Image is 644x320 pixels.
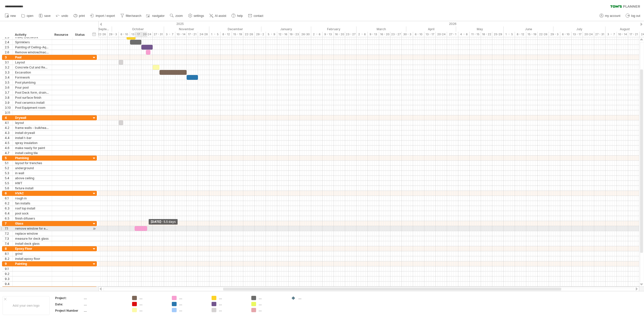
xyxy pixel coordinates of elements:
[219,296,246,300] div: ....
[5,231,12,236] div: 7.2
[112,26,164,32] div: October 2025
[247,13,265,19] a: contact
[5,95,12,100] div: 3.8
[15,161,49,165] div: layout for trenches
[141,32,153,37] div: 20-24
[504,32,515,37] div: 1 - 5
[164,32,175,37] div: 3 - 7
[84,296,126,300] div: ....
[179,302,207,306] div: ....
[572,32,583,37] div: 13 - 17
[526,32,538,37] div: 15 - 19
[15,226,49,231] div: remove window for excavation
[15,231,49,236] div: replace window
[55,13,70,19] a: undo
[406,26,456,32] div: April 2026
[254,14,263,18] span: contact
[5,256,12,261] div: 8.2
[84,302,126,306] div: ....
[5,191,12,196] div: 6
[5,181,12,186] div: 5.5
[15,176,49,181] div: above ceiling
[198,32,209,37] div: 24-28
[470,32,481,37] div: 11 - 15
[368,32,379,37] div: 9 - 13
[458,32,470,37] div: 4 - 8
[5,140,12,145] div: 4.5
[379,32,390,37] div: 16 - 20
[5,246,12,251] div: 8
[5,105,12,110] div: 3.10
[79,14,85,18] span: print
[10,14,16,18] span: new
[255,32,266,37] div: 29 - 2
[5,271,12,276] div: 9.2
[5,226,12,231] div: 7.1
[15,171,49,175] div: in wall
[594,32,606,37] div: 27 - 31
[5,281,12,286] div: 9.4
[15,75,49,80] div: Formwork
[5,100,12,105] div: 3.9
[55,302,83,306] div: Date:
[169,13,184,19] a: zoom
[15,105,49,110] div: Pool Equipment room
[15,140,49,145] div: spray insulation
[5,80,12,85] div: 3.5
[5,206,12,211] div: 6.3
[504,26,553,32] div: June 2026
[15,196,49,201] div: rough in
[277,32,289,37] div: 12 - 16
[15,146,49,150] div: make ready for paint
[538,32,549,37] div: 22-26
[5,276,12,281] div: 9.3
[139,308,167,312] div: ....
[15,166,49,170] div: underground
[424,32,436,37] div: 13 - 17
[15,125,49,130] div: frame walls - bulkheads
[5,251,12,256] div: 8.1
[15,256,49,261] div: install epoxy floor
[15,80,49,85] div: Pool plumbing
[219,308,246,312] div: ....
[219,302,246,306] div: ....
[15,120,49,125] div: layout
[298,296,326,300] div: ....
[145,13,166,19] a: navigator
[5,120,12,125] div: 4.1
[15,216,49,221] div: finish difusers
[5,110,12,115] div: 3.11
[130,32,141,37] div: 13 - 17
[119,32,130,37] div: 6 - 10
[15,191,49,196] div: HVAC
[390,32,402,37] div: 23 - 27
[237,14,243,18] span: help
[15,156,49,160] div: Plumbing
[447,32,458,37] div: 27 - 1
[5,45,12,50] div: 2.5
[92,226,97,231] div: scroll to activity
[5,196,12,201] div: 6.1
[515,32,526,37] div: 8 - 12
[15,60,49,65] div: Layout
[5,65,12,70] div: 3.2
[161,220,176,224] span: - 5.5 days
[5,75,12,80] div: 3.4
[5,135,12,140] div: 4.4
[413,32,424,37] div: 6 - 10
[15,251,49,256] div: grind
[15,151,49,155] div: install ceilng tile
[15,206,49,211] div: roof top install
[259,308,286,312] div: ....
[153,32,164,37] div: 27 - 31
[15,70,49,75] div: Excavation
[15,130,49,135] div: install drywall
[617,32,628,37] div: 10 - 14
[5,186,12,191] div: 5.6
[436,32,447,37] div: 20-24
[5,201,12,206] div: 6.2
[289,32,300,37] div: 19 - 23
[15,135,49,140] div: install t-bar
[152,14,165,18] span: navigator
[15,45,49,50] div: Painting of Ceiling-Aquapon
